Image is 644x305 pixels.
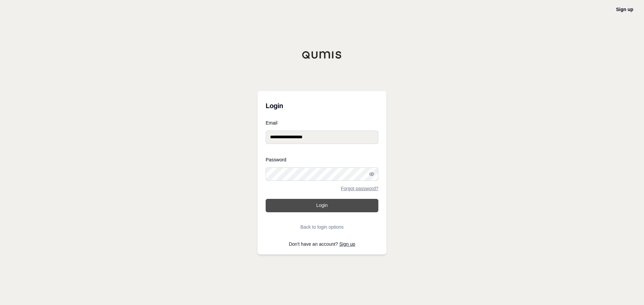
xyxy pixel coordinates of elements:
[302,51,342,59] img: Qumis
[341,186,378,191] a: Forgot password?
[266,220,378,234] button: Back to login options
[266,199,378,212] button: Login
[339,241,355,247] a: Sign up
[266,157,378,162] label: Password
[266,99,378,112] h3: Login
[266,242,378,246] p: Don't have an account?
[266,121,378,125] label: Email
[616,7,633,12] a: Sign up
